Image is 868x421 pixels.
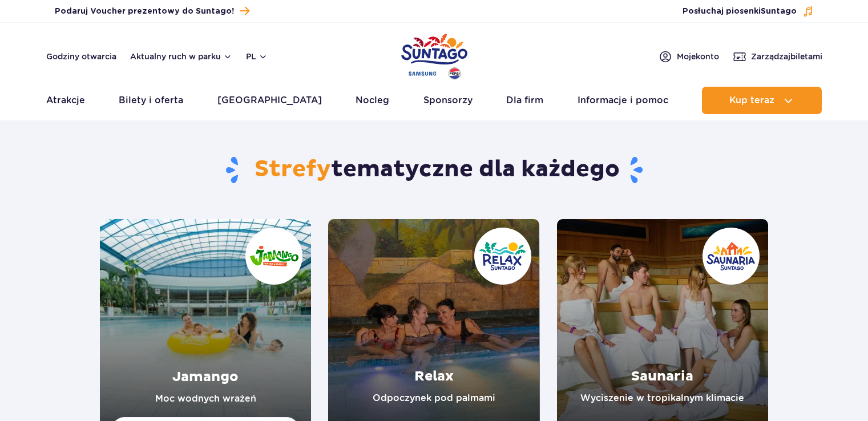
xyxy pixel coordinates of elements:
[55,6,234,17] span: Podaruj Voucher prezentowy do Suntago!
[729,95,774,106] span: Kup teraz
[130,52,232,61] button: Aktualny ruch w parku
[246,51,268,62] button: pl
[119,87,183,114] a: Bilety i oferta
[677,51,719,62] span: Moje konto
[46,87,85,114] a: Atrakcje
[506,87,543,114] a: Dla firm
[761,7,797,15] span: Suntago
[751,51,822,62] span: Zarządzaj biletami
[100,155,768,185] h1: tematyczne dla każdego
[255,155,331,184] span: Strefy
[683,6,797,17] span: Posłuchaj piosenki
[578,87,668,114] a: Informacje i pomoc
[217,87,322,114] a: [GEOGRAPHIC_DATA]
[401,29,467,81] a: Park of Poland
[423,87,473,114] a: Sponsorzy
[356,87,389,114] a: Nocleg
[733,50,822,63] a: Zarządzajbiletami
[55,3,249,19] a: Podaruj Voucher prezentowy do Suntago!
[46,51,116,62] a: Godziny otwarcia
[702,87,822,114] button: Kup teraz
[683,6,814,17] button: Posłuchaj piosenkiSuntago
[659,50,719,63] a: Mojekonto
